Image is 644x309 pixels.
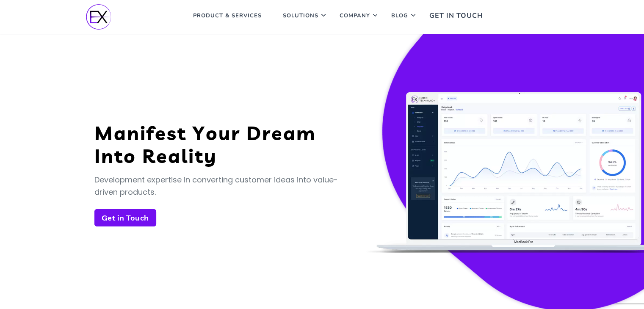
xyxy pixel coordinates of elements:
[94,209,156,226] a: Get in Touch
[94,144,98,167] div: I
[262,121,268,144] div: r
[177,121,184,144] div: t
[193,121,203,144] div: Y
[114,144,121,167] div: t
[188,144,192,167] div: i
[94,174,356,199] h2: Development expertise in converting customer ideas into value-driven products.
[218,121,228,144] div: u
[124,144,133,167] div: o
[114,121,124,144] div: a
[296,121,313,144] div: m
[181,144,185,167] div: l
[140,121,144,144] div: i
[204,144,214,167] div: y
[246,121,259,144] div: D
[167,121,174,144] div: s
[156,144,165,167] div: e
[155,121,164,144] div: e
[206,121,216,144] div: o
[283,121,293,144] div: a
[231,121,238,144] div: r
[142,144,153,167] div: R
[101,144,111,167] div: n
[271,121,280,144] div: e
[195,144,201,167] div: t
[94,121,111,144] div: M
[168,144,178,167] div: a
[127,121,137,144] div: n
[146,121,152,144] div: f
